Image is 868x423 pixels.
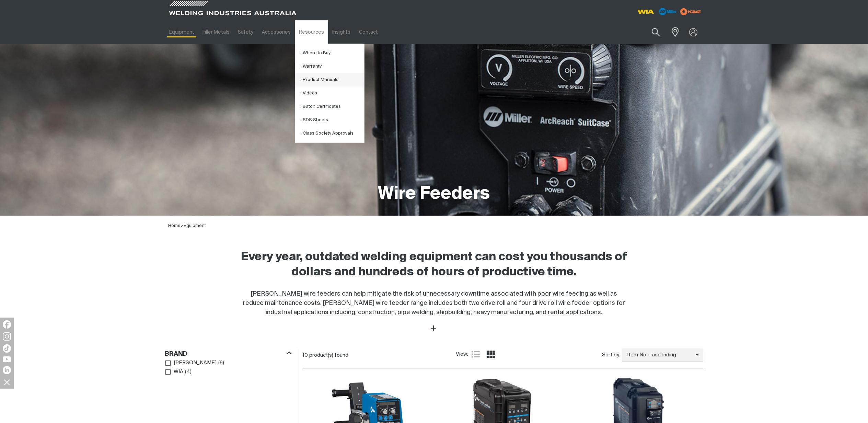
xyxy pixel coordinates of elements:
span: ( 4 ) [185,368,192,376]
span: View: [456,351,468,358]
img: hide socials [1,376,13,388]
input: Product name or item number... [635,24,667,40]
a: Equipment [184,224,206,228]
a: Insights [328,20,355,44]
h2: Every year, outdated welding equipment can cost you thousands of dollars and hundreds of hours of... [241,250,628,280]
a: Where to Buy [300,46,364,60]
aside: Filters [165,346,291,377]
span: Item No. - ascending [622,351,696,359]
ul: Resources Submenu [295,44,364,143]
a: Product Manuals [300,73,364,87]
a: Class Society Approvals [300,127,364,140]
a: List view [472,350,480,358]
span: [PERSON_NAME] wire feeders can help mitigate the risk of unnecessary downtime associated with poo... [243,291,625,316]
span: ( 6 ) [218,359,224,367]
a: Home [169,224,181,228]
h1: Wire Feeders [378,183,490,205]
a: SDS Sheets [300,113,364,127]
span: > [181,224,184,228]
a: Equipment [165,20,198,44]
span: product(s) found [310,353,349,358]
section: Product list controls [303,346,703,364]
a: Contact [355,20,382,44]
nav: Main [165,20,569,44]
a: WIA [165,367,184,377]
button: Search products [644,24,668,40]
a: Warranty [300,60,364,73]
img: YouTube [3,356,11,362]
span: [PERSON_NAME] [174,359,217,367]
a: Resources [295,20,328,44]
a: Filler Metals [198,20,234,44]
a: [PERSON_NAME] [165,358,217,368]
a: Safety [234,20,257,44]
a: Videos [300,87,364,100]
a: Accessories [258,20,295,44]
img: Instagram [3,332,11,341]
div: 10 [303,352,456,359]
img: miller [678,7,703,17]
img: TikTok [3,344,11,353]
ul: Brand [165,358,291,377]
img: Facebook [3,320,11,329]
a: Batch Certificates [300,100,364,113]
div: Brand [165,349,291,358]
img: LinkedIn [3,366,11,374]
span: WIA [174,368,183,376]
h3: Brand [165,350,188,358]
span: Sort by: [602,351,620,359]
